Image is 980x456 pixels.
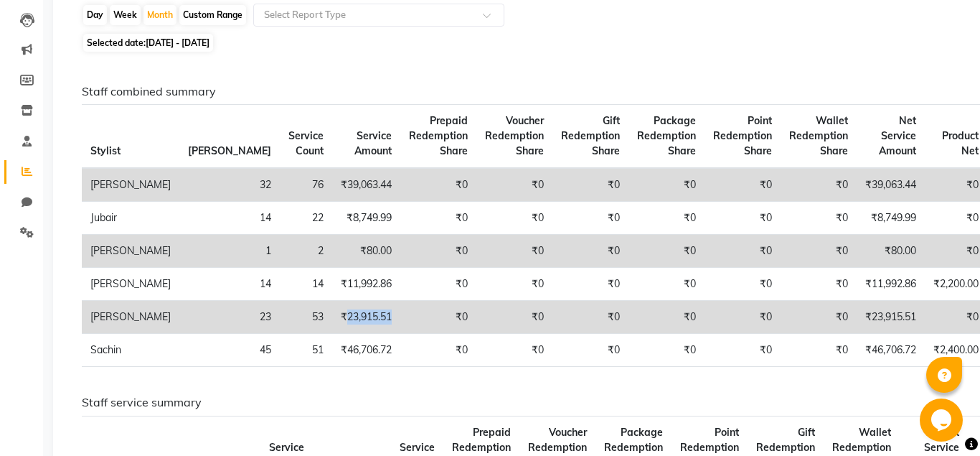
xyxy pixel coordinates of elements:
td: ₹0 [705,168,781,202]
td: ₹0 [705,334,781,367]
td: ₹0 [400,202,476,235]
div: Month [143,5,176,25]
span: Voucher Redemption Share [485,114,544,157]
td: ₹0 [705,268,781,301]
td: ₹0 [705,301,781,334]
td: ₹11,992.86 [332,268,400,301]
td: ₹0 [781,301,857,334]
td: ₹0 [705,235,781,268]
td: ₹39,063.44 [857,168,925,202]
td: ₹0 [400,268,476,301]
span: Service Amount [354,129,392,157]
td: [PERSON_NAME] [82,168,179,202]
span: Prepaid Redemption Share [409,114,468,157]
td: ₹0 [476,334,552,367]
td: ₹0 [781,168,857,202]
span: Wallet Redemption Share [789,114,848,157]
td: 53 [280,301,332,334]
td: 22 [280,202,332,235]
td: ₹46,706.72 [857,334,925,367]
iframe: chat widget [920,399,966,442]
td: ₹0 [400,334,476,367]
td: ₹80.00 [857,235,925,268]
td: 76 [280,168,332,202]
td: ₹0 [628,268,705,301]
td: [PERSON_NAME] [82,235,179,268]
td: ₹8,749.99 [857,202,925,235]
div: Week [110,5,141,25]
td: ₹0 [552,268,628,301]
td: ₹0 [781,202,857,235]
td: ₹23,915.51 [332,301,400,334]
td: ₹8,749.99 [332,202,400,235]
td: ₹0 [628,235,705,268]
td: ₹0 [476,202,552,235]
span: Selected date: [83,34,213,52]
td: [PERSON_NAME] [82,301,179,334]
td: ₹39,063.44 [332,168,400,202]
td: ₹0 [476,235,552,268]
td: 32 [179,168,280,202]
div: Day [83,5,107,25]
td: 14 [179,268,280,301]
td: 14 [280,268,332,301]
div: Custom Range [179,5,246,25]
td: ₹0 [552,334,628,367]
td: ₹0 [628,301,705,334]
span: Gift Redemption Share [561,114,620,157]
h6: Staff service summary [82,396,949,409]
td: ₹0 [400,301,476,334]
td: ₹0 [552,168,628,202]
td: 45 [179,334,280,367]
span: Service Count [288,129,324,157]
span: Package Redemption Share [637,114,696,157]
td: ₹80.00 [332,235,400,268]
td: ₹11,992.86 [857,268,925,301]
td: ₹0 [705,202,781,235]
td: [PERSON_NAME] [82,268,179,301]
td: ₹0 [628,202,705,235]
td: ₹0 [552,301,628,334]
td: ₹0 [781,235,857,268]
span: Point Redemption Share [713,114,772,157]
td: ₹0 [628,334,705,367]
td: Sachin [82,334,179,367]
td: Jubair [82,202,179,235]
td: ₹23,915.51 [857,301,925,334]
td: ₹0 [552,235,628,268]
td: ₹0 [628,168,705,202]
span: Product Net [942,129,979,157]
td: ₹46,706.72 [332,334,400,367]
td: ₹0 [476,268,552,301]
td: 23 [179,301,280,334]
td: ₹0 [476,301,552,334]
h6: Staff combined summary [82,85,949,98]
span: Net Service Amount [879,114,916,157]
td: 51 [280,334,332,367]
td: ₹0 [476,168,552,202]
td: 2 [280,235,332,268]
td: ₹0 [400,168,476,202]
span: [PERSON_NAME] [188,144,271,157]
td: ₹0 [781,334,857,367]
td: ₹0 [552,202,628,235]
td: ₹0 [400,235,476,268]
td: 14 [179,202,280,235]
span: [DATE] - [DATE] [146,37,209,48]
td: 1 [179,235,280,268]
span: Stylist [90,144,121,157]
td: ₹0 [781,268,857,301]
